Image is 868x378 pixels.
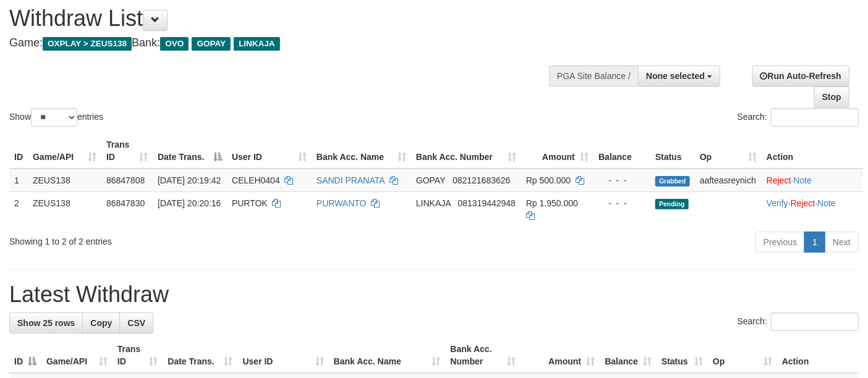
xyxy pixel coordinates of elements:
[657,338,708,373] th: Status: activate to sort column ascending
[762,133,863,169] th: Action
[804,232,825,253] a: 1
[416,175,445,185] span: GOPAY
[695,169,762,192] td: aafteasreynich
[411,133,521,169] th: Bank Acc. Number: activate to sort column ascending
[158,198,221,208] span: [DATE] 20:20:16
[598,174,645,187] div: - - -
[521,133,594,169] th: Amount: activate to sort column ascending
[767,198,788,208] a: Verify
[762,191,863,227] td: · ·
[232,175,280,185] span: CELEH0404
[9,169,28,192] td: 1
[192,37,231,51] span: GOPAY
[526,198,578,208] span: Rp 1.950.000
[755,232,805,253] a: Previous
[158,175,221,185] span: [DATE] 20:19:42
[28,169,101,192] td: ZEUS138
[526,175,571,185] span: Rp 500.000
[101,133,153,169] th: Trans ID: activate to sort column ascending
[9,230,352,248] div: Showing 1 to 2 of 2 entries
[232,198,268,208] span: PURTOK
[9,313,83,334] a: Show 25 rows
[153,133,227,169] th: Date Trans.: activate to sort column descending
[549,65,638,86] div: PGA Site Balance /
[771,108,859,127] input: Search:
[119,313,153,334] a: CSV
[127,318,145,328] span: CSV
[9,282,859,307] h1: Latest Withdraw
[43,37,132,51] span: OXPLAY > ZEUS138
[655,199,689,209] span: Pending
[771,313,859,331] input: Search:
[312,133,411,169] th: Bank Acc. Name: activate to sort column ascending
[31,108,77,127] select: Showentries
[17,318,75,328] span: Show 25 rows
[738,313,859,331] label: Search:
[9,133,28,169] th: ID
[594,133,650,169] th: Balance
[708,338,777,373] th: Op: activate to sort column ascending
[458,198,516,208] span: Copy 081319442948 to clipboard
[646,71,705,81] span: None selected
[521,338,600,373] th: Amount: activate to sort column ascending
[106,198,145,208] span: 86847830
[655,176,690,187] span: Grabbed
[9,6,566,31] h1: Withdraw List
[650,133,695,169] th: Status
[28,133,101,169] th: Game/API: activate to sort column ascending
[41,338,113,373] th: Game/API: activate to sort column ascending
[9,191,28,227] td: 2
[695,133,762,169] th: Op: activate to sort column ascending
[767,175,791,185] a: Reject
[163,338,237,373] th: Date Trans.: activate to sort column ascending
[9,108,103,127] label: Show entries
[227,133,312,169] th: User ID: activate to sort column ascending
[416,198,451,208] span: LINKAJA
[814,86,849,107] a: Stop
[317,198,367,208] a: PURWANTO
[446,338,521,373] th: Bank Acc. Number: activate to sort column ascending
[238,338,329,373] th: User ID: activate to sort column ascending
[638,65,720,86] button: None selected
[794,175,812,185] a: Note
[817,198,836,208] a: Note
[9,37,566,49] h4: Game: Bank:
[453,175,510,185] span: Copy 082121683626 to clipboard
[106,175,145,185] span: 86847808
[598,197,645,209] div: - - -
[317,175,385,185] a: SANDI PRANATA
[777,338,859,373] th: Action
[113,338,163,373] th: Trans ID: activate to sort column ascending
[825,232,859,253] a: Next
[9,338,41,373] th: ID: activate to sort column descending
[160,37,189,51] span: OVO
[762,169,863,192] td: ·
[329,338,446,373] th: Bank Acc. Name: activate to sort column ascending
[752,65,849,86] a: Run Auto-Refresh
[791,198,815,208] a: Reject
[738,108,859,127] label: Search:
[90,318,112,328] span: Copy
[600,338,657,373] th: Balance: activate to sort column ascending
[234,37,280,51] span: LINKAJA
[28,191,101,227] td: ZEUS138
[82,313,120,334] a: Copy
